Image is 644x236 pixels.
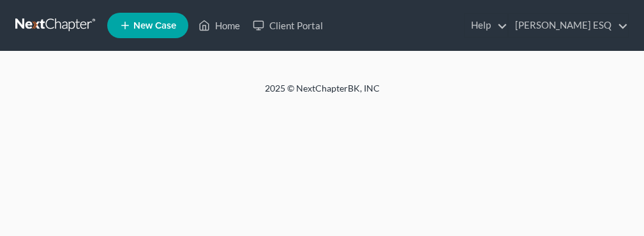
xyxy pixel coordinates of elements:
a: [PERSON_NAME] ESQ [509,14,628,37]
div: 2025 © NextChapterBK, INC [16,82,629,105]
new-legal-case-button: New Case [107,13,188,38]
a: Home [192,14,246,37]
a: Client Portal [246,14,329,37]
a: Help [465,14,507,37]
